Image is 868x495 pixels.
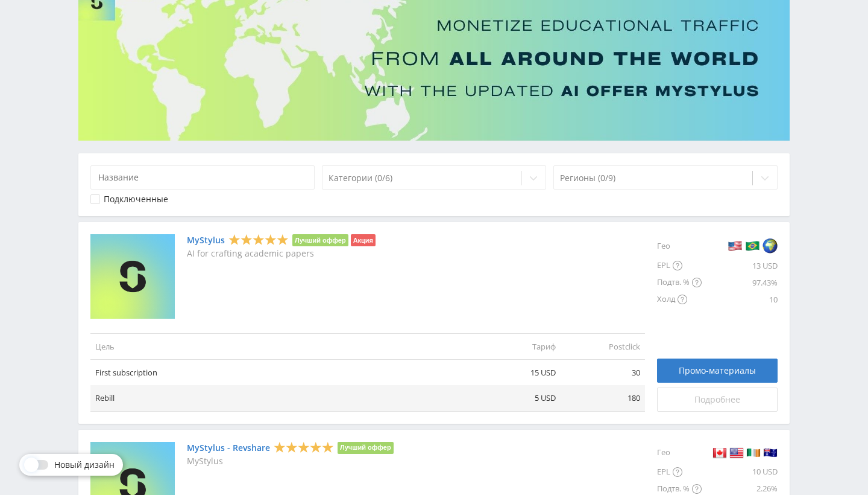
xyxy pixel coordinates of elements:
div: 97.43% [702,274,778,291]
div: Гео [657,442,702,464]
li: Лучший оффер [292,234,348,246]
a: MyStylus - Revshare [187,443,270,453]
li: Акция [351,234,376,246]
td: Rebill [90,385,476,411]
span: Промо-материалы [679,366,756,375]
li: Лучший оффер [338,442,394,454]
td: 180 [561,385,645,411]
div: 10 [702,291,778,308]
a: Промо-материалы [657,359,778,383]
a: Подробнее [657,388,778,412]
td: Postclick [561,333,645,359]
span: Подробнее [694,395,740,404]
div: 5 Stars [228,234,289,246]
p: AI for crafting academic papers [187,249,376,258]
div: EPL [657,257,702,274]
td: Тариф [476,333,561,359]
td: 5 USD [476,385,561,411]
div: 5 Stars [274,441,334,453]
img: MyStylus [90,234,175,319]
input: Название [90,165,315,190]
td: 30 [561,360,645,386]
div: Подтв. % [657,274,702,291]
div: Гео [657,234,702,257]
div: 13 USD [702,257,778,274]
span: Новый дизайн [54,460,115,470]
a: MyStylus [187,235,225,245]
div: 10 USD [702,464,778,481]
td: 15 USD [476,360,561,386]
td: Цель [90,333,476,359]
div: Подключенные [104,194,168,204]
div: Холд [657,291,702,308]
div: EPL [657,464,702,481]
td: First subscription [90,360,476,386]
p: MyStylus [187,456,394,466]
